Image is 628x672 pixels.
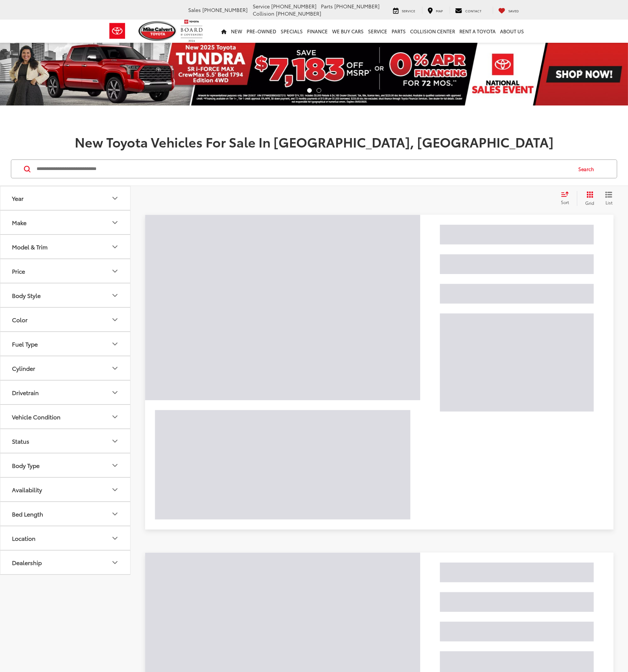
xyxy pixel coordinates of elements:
div: Bed Length [111,510,119,518]
div: Vehicle Condition [12,413,61,420]
span: Service [253,3,270,10]
span: [PHONE_NUMBER] [276,10,321,17]
button: CylinderCylinder [0,356,131,380]
a: Rent a Toyota [457,20,498,43]
div: Status [111,437,119,445]
div: Cylinder [111,364,119,373]
div: Body Type [12,462,40,469]
div: Vehicle Condition [111,412,119,421]
span: Saved [508,8,519,13]
div: Bed Length [12,510,43,517]
div: Dealership [111,558,119,567]
a: Map [422,7,448,14]
div: Status [12,437,29,444]
a: Home [219,20,229,43]
a: Finance [305,20,330,43]
button: Search [571,160,604,178]
span: Parts [321,3,333,10]
div: Availability [111,485,119,494]
div: Model & Trim [111,242,119,251]
div: Model & Trim [12,243,47,250]
button: Fuel TypeFuel Type [0,332,131,356]
div: Availability [12,486,42,493]
button: List View [600,191,618,206]
a: Specials [278,20,305,43]
a: Pre-Owned [244,20,278,43]
div: Drivetrain [111,388,119,397]
div: Fuel Type [12,340,38,347]
button: Bed LengthBed Length [0,502,131,526]
button: MakeMake [0,211,131,234]
div: Dealership [12,559,42,566]
span: [PHONE_NUMBER] [334,3,380,10]
span: Grid [585,200,594,206]
div: Cylinder [12,365,35,372]
span: Service [402,8,415,13]
a: About Us [498,20,526,43]
button: Select sort value [557,191,577,206]
button: LocationLocation [0,526,131,550]
span: Sort [561,199,569,205]
div: Color [12,316,28,323]
div: Drivetrain [12,389,39,396]
img: Mike Calvert Toyota [139,21,177,41]
a: Collision Center [408,20,457,43]
button: Vehicle ConditionVehicle Condition [0,405,131,428]
div: Location [111,534,119,543]
div: Year [12,195,24,202]
div: Color [111,315,119,324]
div: Body Style [111,291,119,300]
button: YearYear [0,186,131,210]
button: DealershipDealership [0,551,131,574]
span: List [605,199,612,206]
button: PricePrice [0,259,131,283]
button: Grid View [577,191,600,206]
input: Search by Make, Model, or Keyword [36,160,571,178]
div: Make [12,219,26,226]
span: [PHONE_NUMBER] [271,3,317,10]
div: Year [111,194,119,203]
div: Fuel Type [111,340,119,348]
div: Body Style [12,292,41,299]
a: WE BUY CARS [330,20,366,43]
div: Body Type [111,461,119,470]
button: Model & TrimModel & Trim [0,235,131,258]
a: Contact [450,7,487,14]
a: New [229,20,244,43]
a: Service [388,7,421,14]
div: Location [12,535,36,542]
a: Parts [389,20,408,43]
span: Sales [188,6,201,13]
button: Body TypeBody Type [0,453,131,477]
a: Service [366,20,389,43]
button: AvailabilityAvailability [0,478,131,501]
span: Contact [465,8,482,13]
button: DrivetrainDrivetrain [0,381,131,404]
button: Body StyleBody Style [0,283,131,307]
button: ColorColor [0,308,131,331]
button: StatusStatus [0,429,131,453]
div: Price [111,267,119,275]
span: Map [436,8,443,13]
div: Make [111,218,119,227]
a: My Saved Vehicles [493,7,524,14]
img: Toyota [104,19,131,43]
span: Collision [253,10,274,17]
span: [PHONE_NUMBER] [202,6,248,13]
div: Price [12,267,25,274]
